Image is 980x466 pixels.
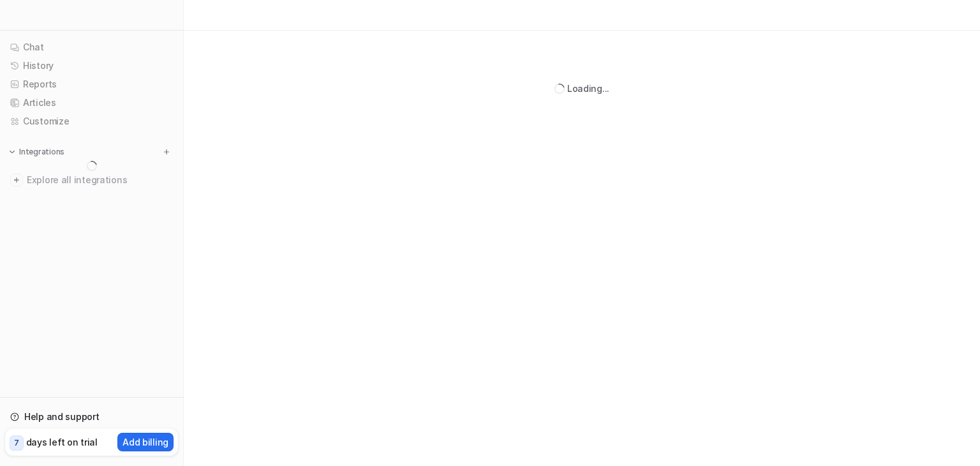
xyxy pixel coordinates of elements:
button: Add billing [117,433,174,451]
p: Add billing [122,435,168,449]
a: Help and support [5,408,178,426]
a: Explore all integrations [5,171,178,189]
img: expand menu [8,147,17,156]
button: Integrations [5,146,68,158]
img: explore all integrations [10,174,23,186]
a: Chat [5,38,178,56]
a: Reports [5,75,178,93]
a: Customize [5,112,178,130]
p: days left on trial [26,435,98,449]
img: menu_add.svg [162,147,171,156]
a: Articles [5,94,178,112]
span: Explore all integrations [27,170,173,190]
a: History [5,57,178,75]
p: Integrations [19,147,64,157]
div: Loading... [567,82,609,95]
p: 7 [14,437,19,449]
